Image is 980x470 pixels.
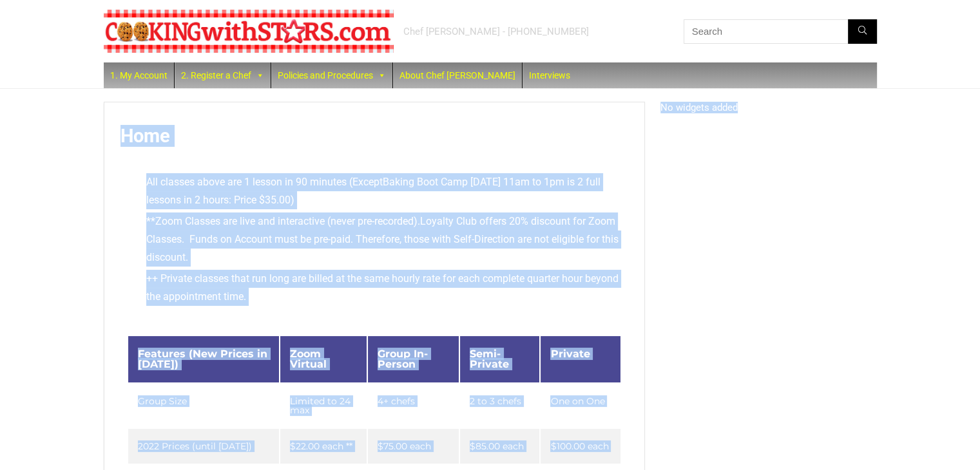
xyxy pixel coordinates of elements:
li: ++ Private classes that run long are billed at the same hourly rate for each complete quarter hou... [146,270,622,306]
span: Zoom Classes are live and interactive (never pre-recorded). [155,215,420,227]
a: 2. Register a Chef [175,62,271,88]
li: ** Loyalty Club offers 20% discount for Zoom Classes. Funds on Account must be pre-paid. Therefor... [146,212,622,267]
div: $22.00 each ** [290,442,357,451]
img: Chef Paula's Cooking With Stars [104,10,394,53]
div: 2022 Prices (until [DATE]) [138,442,269,451]
div: 2 to 3 chefs [470,397,530,406]
li: All classes above are 1 lesson in 90 minutes (Except [146,173,622,209]
a: 1. My Account [104,62,174,88]
div: $85.00 each [470,442,530,451]
div: Chef [PERSON_NAME] - [PHONE_NUMBER] [403,25,589,38]
a: Interviews [523,62,577,88]
h1: Home [120,125,628,147]
div: $100.00 each [550,442,610,451]
span: Semi-Private [470,348,509,370]
div: Limited to 24 max [290,397,357,415]
span: Group In-Person [378,348,428,370]
p: No widgets added [660,102,877,113]
div: One on One [550,397,610,406]
a: About Chef [PERSON_NAME] [393,62,522,88]
input: Search [684,19,877,44]
span: Features (New Prices in [DATE]) [138,348,267,370]
span: Zoom Virtual [290,348,327,370]
div: 4+ chefs [378,397,449,406]
div: $75.00 each [378,442,449,451]
button: Search [848,19,877,44]
div: Group Size [138,397,269,406]
span: Private [550,348,590,360]
a: Policies and Procedures [271,62,392,88]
